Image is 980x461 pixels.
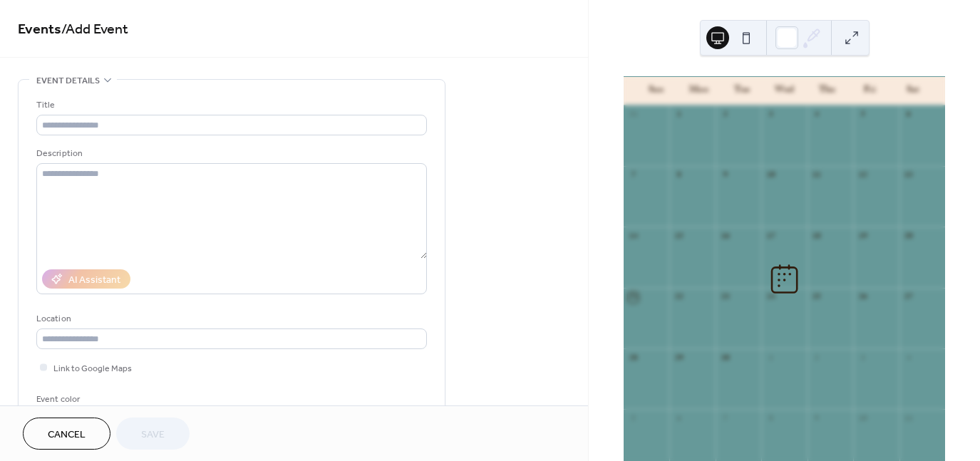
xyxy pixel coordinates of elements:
[720,353,731,363] div: 30
[904,170,914,181] div: 13
[857,353,868,363] div: 3
[904,413,914,424] div: 11
[904,231,914,242] div: 20
[812,110,822,120] div: 4
[720,170,731,181] div: 9
[674,170,684,181] div: 8
[857,292,868,303] div: 26
[720,413,731,424] div: 7
[765,110,776,120] div: 3
[848,77,891,105] div: Fri
[674,413,684,424] div: 6
[36,311,424,326] div: Location
[805,77,848,105] div: Thu
[857,413,868,424] div: 10
[674,231,684,242] div: 15
[23,418,110,450] button: Cancel
[812,292,822,303] div: 25
[765,292,776,303] div: 24
[765,231,776,242] div: 17
[765,413,776,424] div: 8
[812,231,822,242] div: 18
[53,361,132,376] span: Link to Google Maps
[36,146,424,161] div: Description
[36,98,424,113] div: Title
[18,16,61,43] a: Events
[674,110,684,120] div: 1
[812,170,822,181] div: 11
[891,77,934,105] div: Sat
[674,292,684,303] div: 22
[812,353,822,363] div: 2
[765,170,776,181] div: 10
[48,428,86,442] span: Cancel
[720,110,731,120] div: 2
[628,110,639,120] div: 31
[904,110,914,120] div: 6
[904,353,914,363] div: 4
[628,231,639,242] div: 14
[674,353,684,363] div: 29
[763,77,806,105] div: Wed
[857,110,868,120] div: 5
[857,231,868,242] div: 19
[628,413,639,424] div: 5
[720,292,731,303] div: 23
[904,292,914,303] div: 27
[628,353,639,363] div: 28
[635,77,678,105] div: Sun
[812,413,822,424] div: 9
[678,77,721,105] div: Mon
[721,77,763,105] div: Tue
[628,292,639,303] div: 21
[765,353,776,363] div: 1
[36,73,100,88] span: Event details
[720,231,731,242] div: 16
[61,16,128,43] span: / Add Event
[36,392,143,407] div: Event color
[857,170,868,181] div: 12
[628,170,639,181] div: 7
